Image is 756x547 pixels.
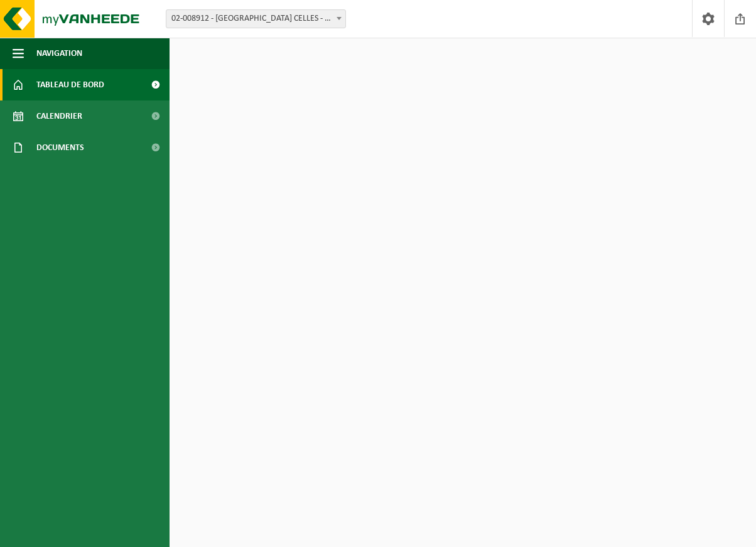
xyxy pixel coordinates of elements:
span: Tableau de bord [36,69,104,100]
span: Documents [36,132,84,163]
span: Navigation [36,38,82,69]
span: Calendrier [36,100,82,132]
span: 02-008912 - IPALLE CELLES - ESCANAFFLES [166,10,345,28]
span: 02-008912 - IPALLE CELLES - ESCANAFFLES [166,9,346,28]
